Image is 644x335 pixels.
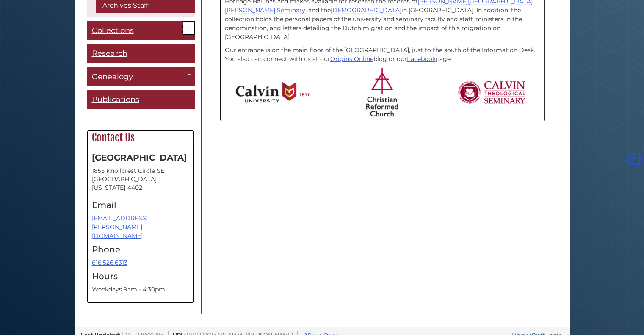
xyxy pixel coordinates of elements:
[87,21,195,40] a: Collections
[407,55,436,63] a: Facebook
[92,214,148,240] a: [EMAIL_ADDRESS][PERSON_NAME][DOMAIN_NAME]
[87,90,195,109] a: Publications
[92,95,139,104] span: Publications
[225,46,540,64] p: Our entrance is on the main floor of the [GEOGRAPHIC_DATA], just to the south of the Information ...
[330,55,373,63] a: Origins Online
[235,82,310,103] img: Calvin University
[88,131,193,144] h2: Contact Us
[87,44,195,63] a: Research
[626,155,642,163] a: Back to Top
[92,200,189,210] h4: Email
[92,26,134,35] span: Collections
[225,6,305,14] a: [PERSON_NAME] Seminary
[92,245,189,254] h4: Phone
[92,49,127,58] span: Research
[331,6,401,14] a: [DEMOGRAPHIC_DATA]
[92,166,189,192] address: 1855 Knollcrest Circle SE [GEOGRAPHIC_DATA][US_STATE]-4402
[92,285,189,294] p: Weekdays 9am - 4:30pm
[92,271,189,281] h4: Hours
[92,72,133,81] span: Genealogy
[92,152,187,163] strong: [GEOGRAPHIC_DATA]
[457,81,526,104] img: Calvin Theological Seminary
[87,67,195,86] a: Genealogy
[92,259,127,266] a: 616.526.6313
[366,68,398,116] img: Christian Reformed Church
